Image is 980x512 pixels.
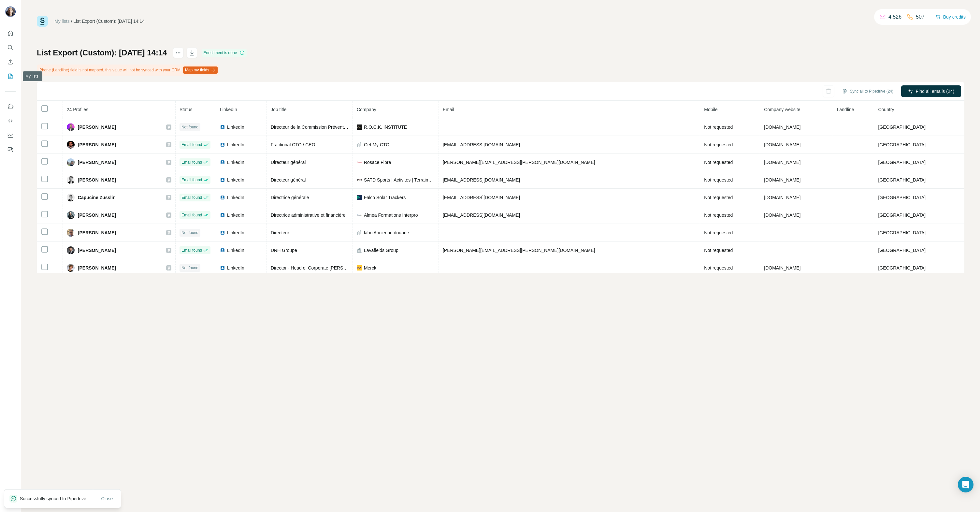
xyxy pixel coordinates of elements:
a: My lists [54,19,70,24]
span: LinkedIn [227,229,244,236]
img: LinkedIn logo [220,124,225,130]
span: LinkedIn [227,247,244,254]
span: LinkedIn [227,159,244,166]
span: Country [878,107,894,112]
img: Avatar [67,194,75,201]
span: [PERSON_NAME] [78,212,116,218]
span: Not found [181,124,198,130]
span: [GEOGRAPHIC_DATA] [878,248,926,253]
img: LinkedIn logo [220,142,225,147]
span: Close [101,495,113,502]
span: [GEOGRAPHIC_DATA] [878,212,926,218]
img: Avatar [67,123,75,131]
img: company-logo [357,177,362,183]
img: Avatar [67,176,75,184]
button: Use Surfe API [5,115,16,127]
span: Mobile [704,107,717,112]
span: [DOMAIN_NAME] [764,124,800,130]
p: Successfully synced to Pipedrive. [20,495,93,502]
span: Landline [837,107,854,112]
button: Search [5,42,16,53]
span: [EMAIL_ADDRESS][DOMAIN_NAME] [443,195,520,200]
span: [GEOGRAPHIC_DATA] [878,230,926,235]
span: [PERSON_NAME] [78,177,116,183]
img: LinkedIn logo [220,230,225,235]
span: LinkedIn [227,194,244,201]
button: Map my fields [183,66,218,74]
img: LinkedIn logo [220,248,225,253]
span: Company [357,107,376,112]
img: LinkedIn logo [220,195,225,200]
span: [DOMAIN_NAME] [764,212,800,218]
span: [GEOGRAPHIC_DATA] [878,177,926,183]
span: Director - Head of Corporate [PERSON_NAME] [271,265,367,271]
span: Not requested [704,142,733,147]
span: [PERSON_NAME] [78,247,116,254]
img: company-logo [357,124,362,130]
img: LinkedIn logo [220,160,225,165]
span: LinkedIn [227,265,244,271]
span: SATD Sports | Activités | Terrains | Détente [364,177,435,183]
span: Not requested [704,124,733,130]
span: Not requested [704,177,733,183]
span: Job title [271,107,286,112]
span: Email found [181,142,202,148]
span: [GEOGRAPHIC_DATA] [878,265,926,271]
span: Status [180,107,193,112]
button: Sync all to Pipedrive (24) [838,86,898,96]
span: Fractional CTO / CEO [271,142,315,147]
span: Not found [181,230,198,236]
button: Close [97,493,118,505]
img: Surfe Logo [37,16,48,27]
span: labo Ancienne douane [364,229,409,236]
img: company-logo [357,195,362,200]
span: Not requested [704,265,733,271]
span: Rosace Fibre [364,159,391,166]
img: company-logo [357,265,362,271]
img: Avatar [67,141,75,149]
span: LinkedIn [227,177,244,183]
img: LinkedIn logo [220,177,225,183]
span: [PERSON_NAME] [78,159,116,166]
span: Email found [181,177,202,183]
span: [EMAIL_ADDRESS][DOMAIN_NAME] [443,212,520,218]
span: Not requested [704,230,733,235]
button: Dashboard [5,129,16,141]
img: company-logo [357,212,362,218]
span: 24 Profiles [67,107,88,112]
span: Falco Solar Trackers [364,194,406,201]
span: Directeur général [271,160,306,165]
div: Open Intercom Messenger [958,477,973,492]
span: Email found [181,212,202,218]
img: Avatar [67,246,75,254]
span: Not found [181,265,198,271]
h1: List Export (Custom): [DATE] 14:14 [37,48,167,58]
span: [GEOGRAPHIC_DATA] [878,195,926,200]
span: Not requested [704,195,733,200]
span: Not requested [704,160,733,165]
span: LinkedIn [220,107,237,112]
span: [PERSON_NAME] [78,229,116,236]
span: [DOMAIN_NAME] [764,265,800,271]
span: Directrice administrative et financière [271,212,346,218]
button: Find all emails (24) [901,85,961,97]
span: Email found [181,195,202,200]
span: [PERSON_NAME][EMAIL_ADDRESS][PERSON_NAME][DOMAIN_NAME] [443,160,595,165]
button: Enrich CSV [5,56,16,68]
span: Directeur [271,230,289,235]
span: [PERSON_NAME] [78,141,116,148]
span: [GEOGRAPHIC_DATA] [878,124,926,130]
span: DRH Groupe [271,248,297,253]
span: [PERSON_NAME] [78,124,116,130]
span: Email [443,107,454,112]
img: Avatar [67,264,75,272]
div: List Export (Custom): [DATE] 14:14 [74,18,145,24]
span: [GEOGRAPHIC_DATA] [878,160,926,165]
img: LinkedIn logo [220,212,225,218]
span: [DOMAIN_NAME] [764,195,800,200]
span: Directeur de la Commission Prévention des Risques & Sûreté Stratégique [271,124,420,130]
span: Lavafields Group [364,247,398,254]
span: [DOMAIN_NAME] [764,142,800,147]
span: Email found [181,159,202,165]
span: LinkedIn [227,141,244,148]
